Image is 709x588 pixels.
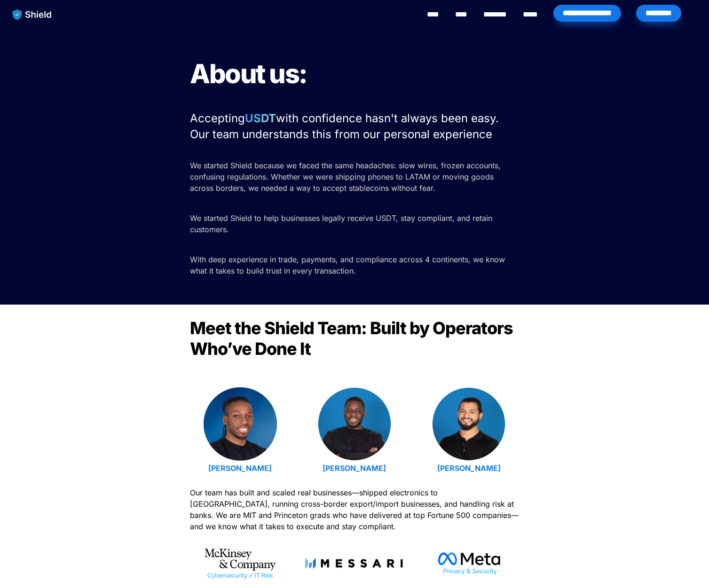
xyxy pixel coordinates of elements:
[245,111,276,125] strong: USDT
[208,463,272,473] a: [PERSON_NAME]
[190,111,245,125] span: Accepting
[190,488,521,531] span: Our team has built and scaled real businesses—shipped electronics to [GEOGRAPHIC_DATA], running c...
[190,111,502,141] span: with confidence hasn't always been easy. Our team understands this from our personal experience
[190,58,307,90] span: About us:
[323,463,386,473] a: [PERSON_NAME]
[8,5,56,24] img: website logo
[190,161,503,193] span: We started Shield because we faced the same headaches: slow wires, frozen accounts, confusing reg...
[190,255,507,275] span: With deep experience in trade, payments, and compliance across 4 continents, we know what it take...
[190,318,516,359] span: Meet the Shield Team: Built by Operators Who’ve Done It
[190,213,495,234] span: We started Shield to help businesses legally receive USDT, stay compliant, and retain customers.
[437,463,501,473] a: [PERSON_NAME]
